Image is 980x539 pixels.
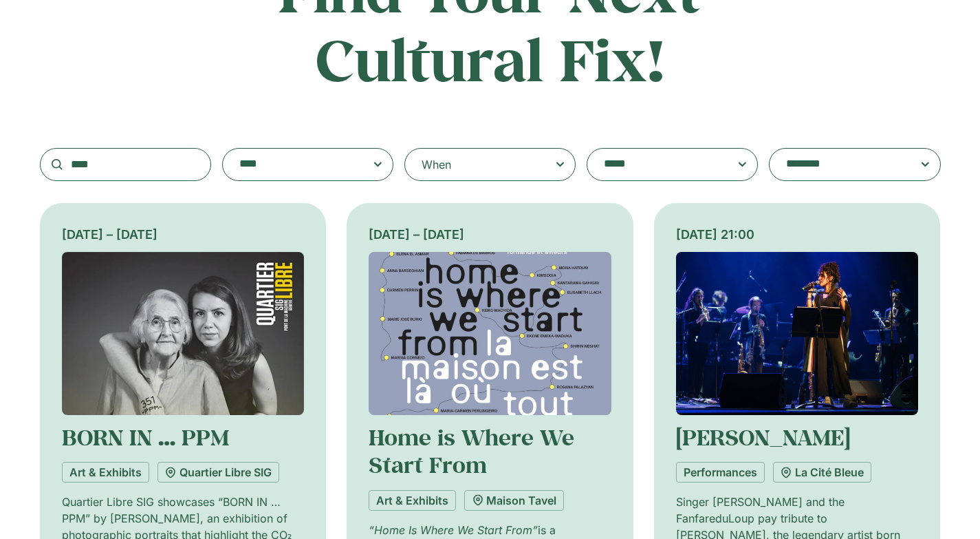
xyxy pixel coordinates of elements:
a: Performances [676,462,765,483]
textarea: Search [604,155,714,174]
div: [DATE] 21:00 [676,225,919,244]
div: [DATE] – [DATE] [62,225,305,244]
a: Maison Tavel [464,490,564,511]
img: Coolturalia - BORN IN … PPM [62,252,305,415]
a: [PERSON_NAME] [676,423,850,452]
div: When [422,156,451,173]
em: “Home Is Where We Start From” [369,523,538,537]
textarea: Search [786,155,896,174]
a: BORN IN … PPM [62,423,229,452]
a: La Cité Bleue [773,462,871,483]
div: [DATE] – [DATE] [369,225,611,244]
a: Quartier Libre SIG [157,462,279,483]
a: Home is Where We Start From [369,423,574,479]
a: Art & Exhibits [62,462,149,483]
a: Art & Exhibits [369,490,456,511]
textarea: Search [239,155,349,174]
